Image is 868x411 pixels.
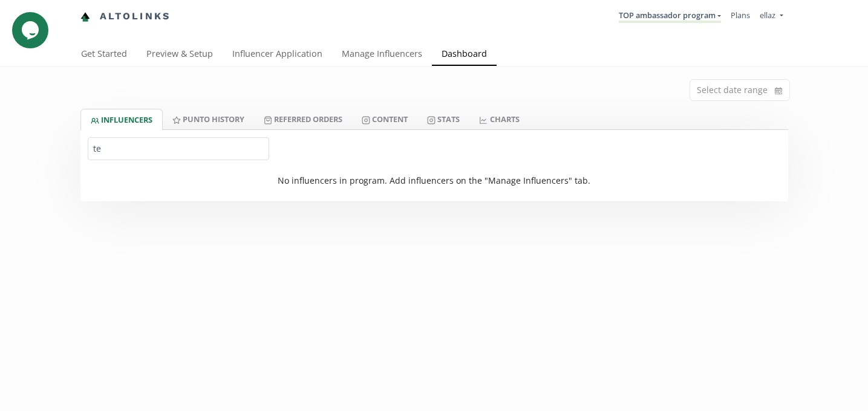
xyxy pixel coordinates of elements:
a: ellaz [760,10,783,24]
div: No influencers in program. Add influencers on the "Manage Influencers" tab. [88,175,781,187]
input: Search by name or handle... [88,137,269,160]
a: Preview & Setup [137,43,223,67]
a: Referred Orders [254,109,352,129]
span: ellaz [760,10,775,21]
iframe: chat widget [12,12,51,48]
a: Dashboard [432,43,497,67]
a: Plans [731,10,750,21]
a: TOP ambassador program [619,10,721,23]
a: Influencer Application [223,43,332,67]
img: favicon-32x32.png [80,12,90,22]
a: Get Started [71,43,137,67]
a: INFLUENCERS [80,109,163,130]
a: Altolinks [80,7,171,27]
a: Manage Influencers [332,43,432,67]
a: Content [352,109,417,129]
a: CHARTS [469,109,529,129]
svg: calendar [775,85,782,97]
a: Punto HISTORY [163,109,254,129]
a: Stats [417,109,469,129]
